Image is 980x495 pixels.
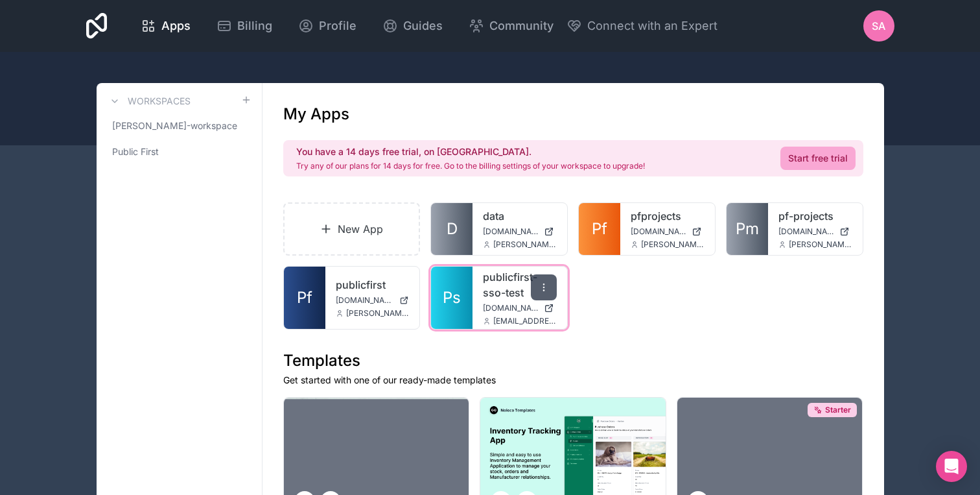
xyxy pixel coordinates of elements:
[789,239,852,250] span: [PERSON_NAME][EMAIL_ADDRESS][DOMAIN_NAME]
[336,277,410,293] a: publicfirst
[641,239,705,250] span: [PERSON_NAME][EMAIL_ADDRESS][DOMAIN_NAME]
[431,203,472,255] a: D
[778,226,834,237] span: [DOMAIN_NAME]
[493,239,557,250] span: [PERSON_NAME][EMAIL_ADDRESS][DOMAIN_NAME]
[566,17,717,35] button: Connect with an Expert
[112,119,237,132] span: [PERSON_NAME]-workspace
[780,147,856,170] a: Start free trial
[443,287,461,308] span: Ps
[107,140,251,163] a: Public First
[447,219,458,239] span: D
[130,12,201,40] a: Apps
[936,451,967,482] div: Open Intercom Messenger
[297,287,312,308] span: Pf
[346,308,410,319] span: [PERSON_NAME][EMAIL_ADDRESS][DOMAIN_NAME]
[483,303,539,313] span: [DOMAIN_NAME]
[237,17,272,35] span: Billing
[284,267,325,329] a: Pf
[161,17,191,35] span: Apps
[736,219,759,239] span: Pm
[825,405,851,415] span: Starter
[483,208,557,224] a: data
[431,267,472,329] a: Ps
[296,161,645,171] p: Try any of our plans for 14 days for free. Go to the billing settings of your workspace to upgrade!
[128,95,191,108] h3: Workspaces
[727,203,768,255] a: Pm
[631,226,686,237] span: [DOMAIN_NAME]
[112,145,159,158] span: Public First
[483,303,557,313] a: [DOMAIN_NAME]
[592,219,607,239] span: Pf
[107,93,191,109] a: Workspaces
[587,17,717,35] span: Connect with an Expert
[107,114,251,138] a: [PERSON_NAME]-workspace
[778,226,852,237] a: [DOMAIN_NAME]
[631,226,705,237] a: [DOMAIN_NAME]
[579,203,620,255] a: Pf
[283,350,863,371] h1: Templates
[206,12,283,40] a: Billing
[283,374,863,387] p: Get started with one of our ready-made templates
[778,208,852,224] a: pf-projects
[489,17,554,35] span: Community
[336,295,410,306] a: [DOMAIN_NAME]
[296,145,645,158] h2: You have a 14 days free trial, on [GEOGRAPHIC_DATA].
[483,226,557,237] a: [DOMAIN_NAME]
[372,12,453,40] a: Guides
[483,226,539,237] span: [DOMAIN_NAME]
[631,208,705,224] a: pfprojects
[483,269,557,300] a: publicfirst-sso-test
[336,295,395,306] span: [DOMAIN_NAME]
[283,104,349,125] h1: My Apps
[872,18,885,34] span: SA
[403,17,443,35] span: Guides
[319,17,356,35] span: Profile
[493,316,557,326] span: [EMAIL_ADDRESS][DOMAIN_NAME]
[283,202,421,256] a: New App
[288,12,367,40] a: Profile
[458,12,564,40] a: Community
